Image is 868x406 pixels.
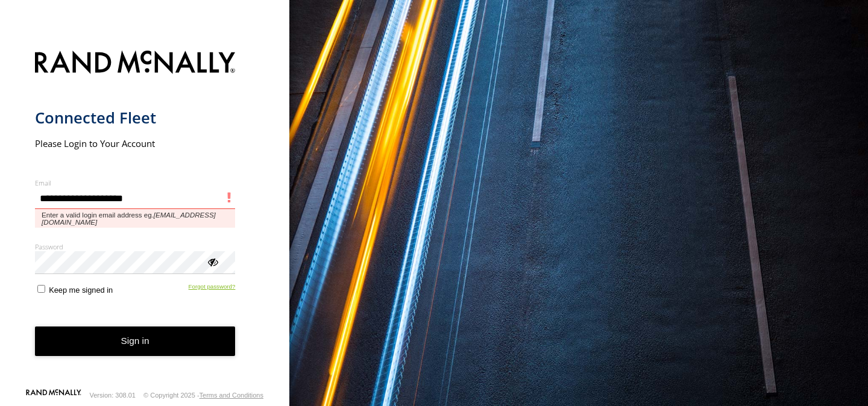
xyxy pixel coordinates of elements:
label: Password [35,242,236,251]
input: Keep me signed in [37,285,45,293]
img: Rand McNally [35,48,236,79]
label: Email [35,178,236,187]
span: Keep me signed in [49,286,113,295]
h2: Please Login to Your Account [35,137,236,149]
h1: Connected Fleet [35,108,236,128]
div: ViewPassword [206,255,218,267]
form: main [35,43,255,388]
button: Sign in [35,326,236,356]
a: Forgot password? [189,283,236,295]
span: Enter a valid login email address eg. [35,209,236,228]
div: © Copyright 2025 - [143,392,263,399]
a: Terms and Conditions [200,392,263,399]
div: Version: 308.01 [90,392,136,399]
em: [EMAIL_ADDRESS][DOMAIN_NAME] [42,211,216,226]
a: Visit our Website [26,389,81,401]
